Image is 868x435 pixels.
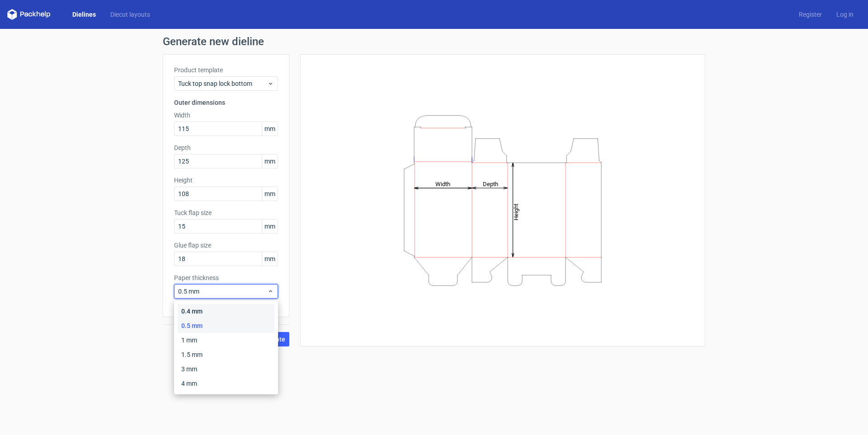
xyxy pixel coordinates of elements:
[174,241,278,250] label: Glue flap size
[513,203,519,220] tspan: Height
[178,318,274,333] div: 0.5 mm
[178,376,274,391] div: 4 mm
[829,10,861,19] a: Log in
[178,347,274,362] div: 1.5 mm
[65,10,103,19] a: Dielines
[163,36,705,47] h1: Generate new dieline
[262,122,278,136] span: mm
[178,333,274,347] div: 1 mm
[262,220,278,233] span: mm
[435,180,450,187] tspan: Width
[178,304,274,318] div: 0.4 mm
[483,180,498,187] tspan: Depth
[174,143,278,152] label: Depth
[178,79,267,88] span: Tuck top snap lock bottom
[174,111,278,120] label: Width
[174,176,278,185] label: Height
[792,10,829,19] a: Register
[174,98,278,107] h3: Outer dimensions
[262,252,278,266] span: mm
[178,362,274,376] div: 3 mm
[174,65,278,75] label: Product template
[262,154,278,168] span: mm
[174,273,278,282] label: Paper thickness
[174,208,278,217] label: Tuck flap size
[178,287,267,296] span: 0.5 mm
[262,187,278,201] span: mm
[103,10,157,19] a: Diecut layouts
